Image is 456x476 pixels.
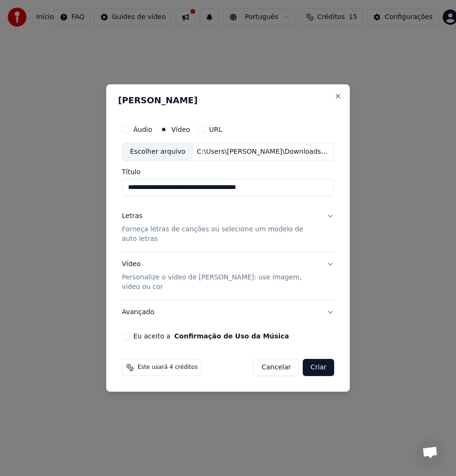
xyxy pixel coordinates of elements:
[122,259,319,292] div: Vídeo
[122,273,319,292] p: Personalize o vídeo de [PERSON_NAME]: use imagem, vídeo ou cor
[174,333,289,339] button: Eu aceito a
[133,333,289,339] label: Eu aceito a
[122,225,319,244] p: Forneça letras de canções ou selecione um modelo de auto letras
[171,126,190,133] label: Vídeo
[118,96,338,105] h2: [PERSON_NAME]
[122,300,334,325] button: Avançado
[122,169,334,175] label: Título
[122,211,142,221] div: Letras
[209,126,222,133] label: URL
[303,359,334,376] button: Criar
[122,204,334,251] button: LetrasForneça letras de canções ou selecione um modelo de auto letras
[122,252,334,299] button: VídeoPersonalize o vídeo de [PERSON_NAME]: use imagem, vídeo ou cor
[122,143,193,160] div: Escolher arquivo
[253,359,299,376] button: Cancelar
[138,364,198,371] span: Este usará 4 créditos
[193,147,334,157] div: C:\Users\[PERSON_NAME]\Downloads\Eyshila - Lugar de Vida (CD Deus no Controle).mp4
[133,126,152,133] label: Áudio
